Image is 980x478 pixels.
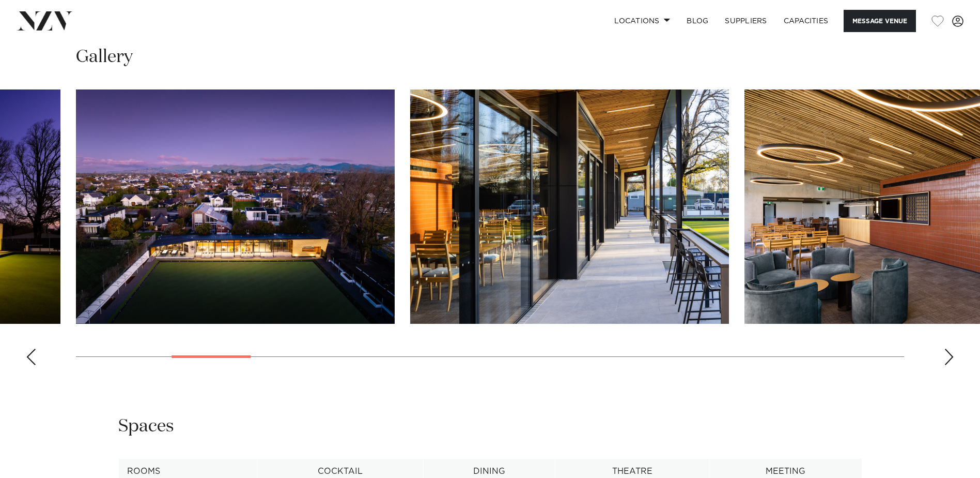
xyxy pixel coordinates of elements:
img: nzv-logo.png [17,11,73,30]
a: Capacities [775,10,837,32]
a: SUPPLIERS [717,10,775,32]
button: Message Venue [844,10,916,32]
swiper-slide: 4 / 26 [76,89,395,324]
a: BLOG [678,10,717,32]
h2: Gallery [76,46,133,69]
h2: Spaces [118,415,174,438]
a: Locations [606,10,678,32]
swiper-slide: 5 / 26 [410,89,729,324]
